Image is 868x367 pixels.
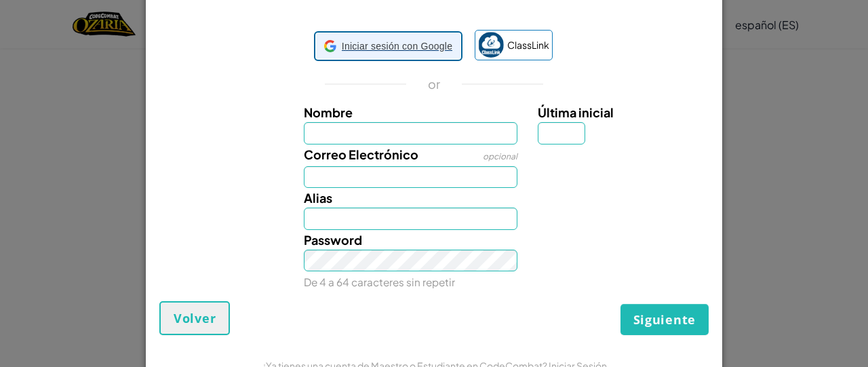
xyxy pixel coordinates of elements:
span: Iniciar sesión con Google [342,37,452,56]
button: Siguiente [620,304,709,335]
span: opcional [483,151,517,161]
span: Volver [174,310,216,326]
span: Última inicial [538,104,614,120]
span: Password [304,232,362,248]
p: or [428,76,441,92]
img: classlink-logo-small.png [478,32,504,58]
span: Alias [304,190,332,206]
span: Correo Electrónico [304,147,418,162]
small: De 4 a 64 caracteres sin repetir [304,275,455,288]
span: ClassLink [507,35,549,55]
span: Nombre [304,104,353,120]
button: Volver [159,301,230,335]
span: Siguiente [633,311,696,328]
div: Iniciar sesión con Google [315,33,461,60]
